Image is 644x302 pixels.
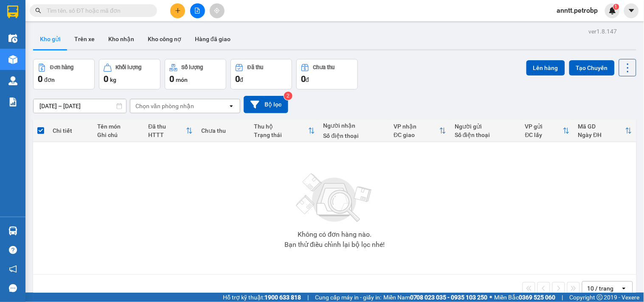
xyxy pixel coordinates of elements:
span: search [35,8,41,14]
img: logo-vxr [7,6,18,18]
div: Đã thu [247,64,263,70]
span: Nhận: [81,8,101,17]
div: Trạng thái [254,131,308,138]
button: Bộ lọc [244,96,288,113]
div: Khối lượng [116,64,142,70]
span: món [176,76,188,83]
div: Thu hộ [254,123,308,130]
div: Chọn văn phòng nhận [135,102,194,110]
input: Select a date range. [34,99,126,113]
img: icon-new-feature [609,7,616,14]
div: Số điện thoại [323,132,385,139]
button: plus [170,3,185,18]
button: Số lượng0món [165,59,226,89]
th: Toggle SortBy [574,120,636,142]
button: Trên xe [67,29,101,49]
th: Toggle SortBy [144,120,197,142]
span: aim [214,8,220,14]
button: Đơn hàng0đơn [33,59,95,89]
span: 0 [301,74,306,84]
div: Ghi chú [97,131,140,138]
div: VP gửi [525,123,563,130]
sup: 2 [284,92,292,100]
div: Bạn thử điều chỉnh lại bộ lọc nhé! [284,241,385,248]
div: Số lượng [182,64,203,70]
div: Chi tiết [53,127,89,134]
span: Hỗ trợ kỹ thuật: [223,293,301,302]
button: Kho nhận [101,29,141,49]
span: 1 [615,4,618,10]
span: Miền Nam [383,293,488,302]
div: ĐC giao [394,131,439,138]
span: notification [9,265,17,273]
th: Toggle SortBy [250,120,319,142]
div: Số điện thoại [455,131,517,138]
span: Cung cấp máy in - giấy in: [315,293,381,302]
div: VP [PERSON_NAME] [7,7,75,28]
div: Đơn hàng [50,64,73,70]
img: warehouse-icon [8,226,17,235]
img: warehouse-icon [8,76,17,85]
img: solution-icon [8,98,17,106]
div: VP Bù Nho [81,7,139,28]
span: copyright [597,294,603,300]
div: Tên món [97,123,140,130]
strong: 1900 633 818 [264,294,301,301]
div: Mã GD [578,123,625,130]
strong: 0369 525 060 [519,294,556,301]
div: Không có đơn hàng nào. [298,231,371,238]
button: Kho gửi [33,29,67,49]
span: ⚪️ [490,296,492,299]
th: Toggle SortBy [389,120,450,142]
div: PHONG HF [7,28,75,38]
span: kg [110,76,116,83]
sup: 1 [613,4,619,10]
span: 0 [38,74,42,84]
div: Người nhận [323,122,385,129]
span: caret-down [628,7,636,14]
button: Lên hàng [526,60,565,75]
img: warehouse-icon [8,55,17,64]
span: đ [240,76,243,83]
button: caret-down [624,3,639,18]
th: Toggle SortBy [521,120,574,142]
button: Tạo Chuyến [569,60,615,75]
span: Miền Bắc [495,293,556,302]
input: Tìm tên, số ĐT hoặc mã đơn [47,6,147,15]
svg: open [621,285,627,292]
button: aim [210,3,225,18]
div: Người gửi [455,123,517,130]
div: Chưa thu [313,64,335,70]
div: HTTT [148,131,186,138]
strong: 0708 023 035 - 0935 103 250 [410,294,488,301]
button: Chưa thu0đ [296,59,358,89]
div: Chưa thu [201,127,246,134]
span: đơn [44,76,55,83]
button: Đã thu0đ [231,59,292,89]
span: plus [175,8,181,14]
span: 0 [104,74,108,84]
span: file-add [194,8,200,14]
span: anntt.petrobp [550,5,605,16]
div: VP nhận [394,123,439,130]
img: svg+xml;base64,PHN2ZyBjbGFzcz0ibGlzdC1wbHVnX19zdmciIHhtbG5zPSJodHRwOi8vd3d3LnczLm9yZy8yMDAwL3N2Zy... [292,168,377,228]
span: | [307,293,309,302]
span: | [562,293,563,302]
svg: open [228,103,235,109]
button: Khối lượng0kg [99,59,160,89]
button: Hàng đã giao [188,29,237,49]
button: file-add [190,3,205,18]
span: 0 [169,74,174,84]
button: Kho công nợ [141,29,188,49]
div: 10 / trang [588,284,614,293]
div: TÂM - MÂY FLOWER [81,28,139,48]
span: Gửi: [7,8,20,17]
span: đ [306,76,309,83]
div: Ngày ĐH [578,131,625,138]
div: ĐC lấy [525,131,563,138]
img: warehouse-icon [8,34,17,43]
span: question-circle [9,246,17,254]
span: message [9,284,17,292]
div: Đã thu [148,123,186,130]
div: ver 1.8.147 [589,27,617,36]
